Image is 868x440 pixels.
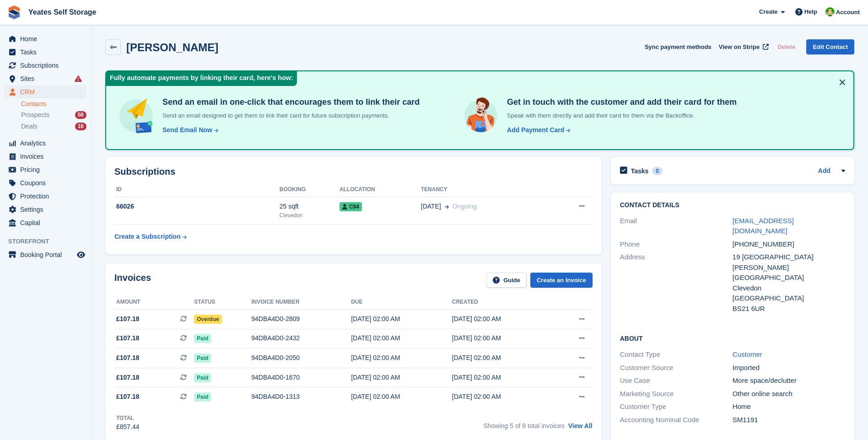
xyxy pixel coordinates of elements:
[116,422,140,432] div: £857.44
[452,295,553,310] th: Created
[733,376,845,386] div: More space/declutter
[20,163,75,176] span: Pricing
[21,122,86,131] a: Deals 16
[194,334,211,343] span: Paid
[7,5,21,19] img: stora-icon-8386f47178a22dfd0bd8f6a31ec36ba5ce8667c1dd55bd0f319d3a0aa187defe.svg
[8,237,91,246] span: Storefront
[568,422,593,429] a: View All
[351,373,452,382] div: [DATE] 02:00 AM
[116,333,140,343] span: £107.18
[836,8,860,17] span: Account
[21,122,38,131] span: Deals
[21,110,86,120] a: Prospects 56
[20,137,75,150] span: Analytics
[818,166,830,177] a: Add
[759,7,777,16] span: Create
[25,5,100,20] a: Yeates Self Storage
[116,373,140,382] span: £107.18
[20,190,75,203] span: Protection
[733,252,845,263] div: 19 [GEOGRAPHIC_DATA]
[21,111,49,119] span: Prospects
[116,314,140,324] span: £107.18
[503,125,571,135] a: Add Payment Card
[21,100,86,108] a: Contacts
[825,7,835,16] img: Angela Field
[251,333,351,343] div: 94DBA4D0-2432
[806,39,854,54] a: Edit Contact
[20,72,75,85] span: Sites
[733,389,845,399] div: Other online search
[251,373,351,382] div: 94DBA4D0-1670
[733,263,845,283] div: [PERSON_NAME][GEOGRAPHIC_DATA]
[159,97,420,107] h4: Send an email in one-click that encourages them to link their card
[483,422,564,429] span: Showing 5 of 9 total invoices
[194,392,211,402] span: Paid
[620,389,733,399] div: Marketing Source
[106,71,297,86] div: Fully automate payments by linking their card, here's how:
[620,216,733,236] div: Email
[733,350,762,358] a: Customer
[620,402,733,412] div: Customer Type
[620,239,733,250] div: Phone
[507,125,564,135] div: Add Payment Card
[5,163,86,176] a: menu
[20,46,75,59] span: Tasks
[486,273,527,288] a: Guide
[5,177,86,189] a: menu
[20,59,75,72] span: Subscriptions
[114,273,151,288] h2: Invoices
[162,125,212,135] div: Send Email Now
[280,211,340,220] div: Clevedon
[114,166,593,177] h2: Subscriptions
[645,39,712,54] button: Sync payment methods
[421,202,441,211] span: [DATE]
[804,7,817,16] span: Help
[719,43,760,52] span: View on Stripe
[620,202,845,209] h2: Contact Details
[733,363,845,373] div: Imported
[733,217,794,235] a: [EMAIL_ADDRESS][DOMAIN_NAME]
[453,203,477,210] span: Ongoing
[620,333,845,343] h2: About
[280,182,340,197] th: Booking
[503,97,737,107] h4: Get in touch with the customer and add their card for them
[733,283,845,294] div: Clevedon
[421,182,549,197] th: Tenancy
[652,167,663,175] div: 0
[530,273,593,288] a: Create an Invoice
[126,41,218,54] h2: [PERSON_NAME]
[733,239,845,250] div: [PHONE_NUMBER]
[5,86,86,98] a: menu
[75,111,86,119] div: 56
[5,216,86,229] a: menu
[114,232,181,241] div: Create a Subscription
[620,363,733,373] div: Customer Source
[620,252,733,314] div: Address
[452,314,553,324] div: [DATE] 02:00 AM
[5,32,86,45] a: menu
[351,314,452,324] div: [DATE] 02:00 AM
[251,295,351,310] th: Invoice number
[20,150,75,163] span: Invoices
[20,86,75,98] span: CRM
[5,137,86,150] a: menu
[251,353,351,363] div: 94DBA4D0-2050
[114,182,280,197] th: ID
[351,392,452,402] div: [DATE] 02:00 AM
[452,353,553,363] div: [DATE] 02:00 AM
[116,392,140,402] span: £107.18
[117,97,155,135] img: send-email-b5881ef4c8f827a638e46e229e590028c7e36e3a6c99d2365469aff88783de13.svg
[194,295,251,310] th: Status
[351,295,452,310] th: Due
[75,75,82,82] i: Smart entry sync failures have occurred
[733,402,845,412] div: Home
[280,202,340,211] div: 25 sqft
[5,46,86,59] a: menu
[20,248,75,261] span: Booking Portal
[631,167,649,175] h2: Tasks
[20,177,75,189] span: Coupons
[620,415,733,425] div: Accounting Nominal Code
[351,353,452,363] div: [DATE] 02:00 AM
[251,314,351,324] div: 94DBA4D0-2809
[503,111,737,120] p: Speak with them directly and add their card for them via the Backoffice.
